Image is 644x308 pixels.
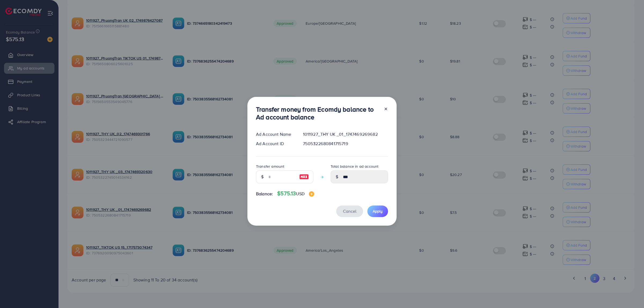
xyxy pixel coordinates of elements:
button: Cancel [336,206,363,217]
span: Balance: [256,191,273,197]
div: Ad Account Name [252,131,299,137]
h3: Transfer money from Ecomdy balance to Ad account balance [256,105,379,121]
div: 1011927_THY UK _01_1747469269682 [299,131,392,137]
h4: $575.13 [277,190,314,197]
label: Transfer amount [256,164,284,169]
div: Ad Account ID [252,141,299,147]
img: image [299,174,309,180]
span: USD [296,191,304,197]
div: 7505322680841715719 [299,141,392,147]
span: Cancel [343,208,356,214]
button: Apply [367,206,388,217]
iframe: Chat [621,284,640,304]
label: Total balance in ad account [331,164,378,169]
img: image [309,191,314,197]
span: Apply [373,208,383,214]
